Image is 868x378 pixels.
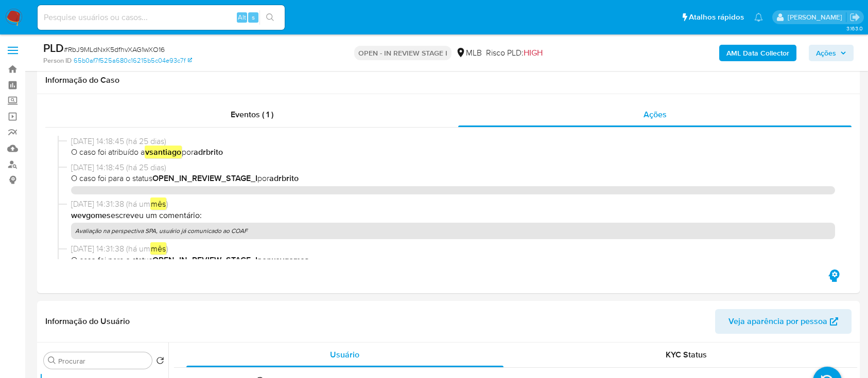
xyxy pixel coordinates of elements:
input: Pesquise usuários ou casos... [38,11,285,24]
span: HIGH [524,47,543,59]
button: Retornar ao pedido padrão [156,356,164,368]
h1: Informação do Caso [45,75,852,85]
span: s [252,12,255,22]
b: Person ID [43,56,72,65]
a: 65b0af7f525a680c16215b5c04e93c7f [74,56,192,65]
button: Veja aparência por pessoa [715,309,852,334]
a: Sair [849,12,860,23]
span: Alt [238,12,246,22]
button: search-icon [259,10,281,25]
span: Usuário [330,349,359,361]
span: Veja aparência por pessoa [728,309,827,334]
b: AML Data Collector [726,45,789,61]
span: # RbJ9MLdNxK5dfhvXAG1wXO16 [64,44,165,55]
span: Risco PLD: [486,47,543,59]
div: MLB [456,47,482,59]
button: Ações [809,45,854,61]
span: KYC Status [666,349,707,361]
input: Procurar [58,356,148,366]
h1: Informação do Usuário [45,316,130,327]
p: OPEN - IN REVIEW STAGE I [354,46,452,60]
span: Ações [644,109,667,120]
span: Eventos ( 1 ) [231,109,273,120]
span: Atalhos rápidos [689,12,744,23]
p: vinicius.santiago@mercadolivre.com [788,12,846,22]
a: Notificações [754,13,763,22]
b: PLD [43,40,64,56]
span: Ações [816,45,836,61]
button: AML Data Collector [719,45,796,61]
button: Procurar [48,356,56,365]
